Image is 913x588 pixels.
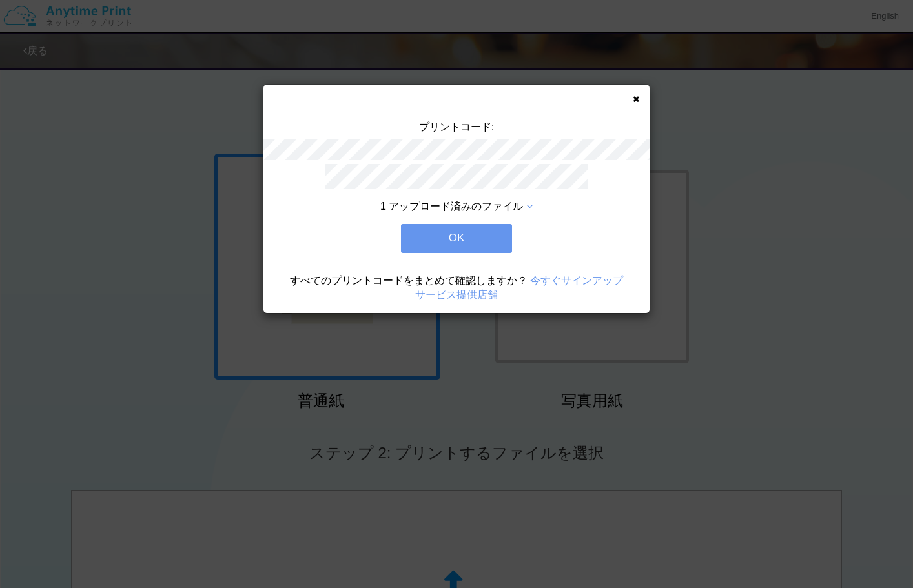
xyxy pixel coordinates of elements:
a: 今すぐサインアップ [530,275,623,286]
span: プリントコード: [419,121,494,132]
span: 1 アップロード済みのファイル [380,201,523,212]
span: すべてのプリントコードをまとめて確認しますか？ [290,275,528,286]
a: サービス提供店舗 [415,289,498,300]
button: OK [401,224,512,252]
